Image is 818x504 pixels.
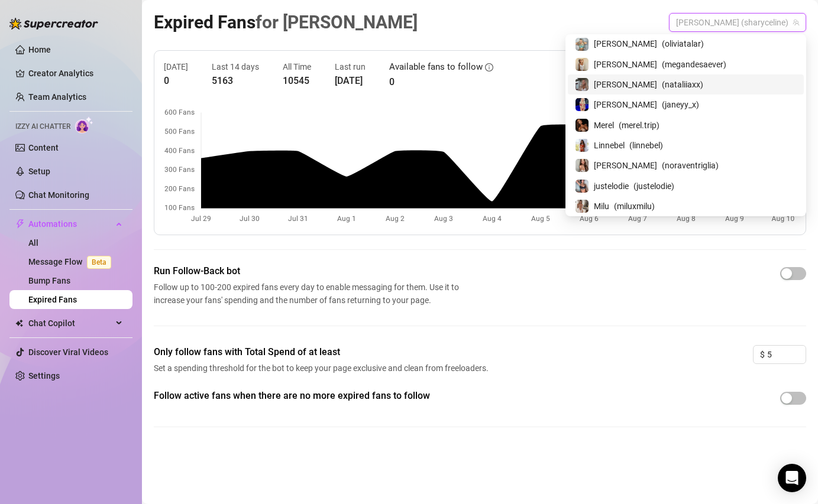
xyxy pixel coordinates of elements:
[75,116,93,134] img: AI Chatter
[594,119,614,132] span: Merel
[575,200,589,213] img: Milu
[28,143,59,152] a: Content
[28,371,60,381] a: Settings
[15,319,23,327] img: Chat Copilot
[28,347,108,357] a: Discover Viral Videos
[28,257,116,266] a: Message FlowBeta
[389,74,493,89] article: 0
[676,14,799,31] span: Shary (sharyceline)
[28,314,112,333] span: Chat Copilot
[164,73,188,88] article: 0
[575,98,589,111] img: Janey
[154,362,492,375] span: Set a spending threshold for the bot to keep your page exclusive and clean from freeloaders.
[594,37,657,50] span: [PERSON_NAME]
[212,60,259,73] article: Last 14 days
[594,139,625,152] span: Linnebel
[154,389,492,403] span: Follow active fans when there are no more expired fans to follow
[28,92,86,102] a: Team Analytics
[778,464,806,492] div: Open Intercom Messenger
[28,190,89,200] a: Chat Monitoring
[633,180,674,193] span: ( justelodie )
[154,345,492,359] span: Only follow fans with Total Spend of at least
[662,78,703,91] span: ( nataliiaxx )
[15,219,25,229] span: thunderbolt
[793,19,800,26] span: team
[594,98,657,111] span: [PERSON_NAME]
[575,38,589,51] img: Olivia
[575,78,589,91] img: Natalia
[575,119,589,132] img: Merel
[767,346,806,363] input: 0.00
[662,159,719,172] span: ( noraventriglia )
[283,60,311,73] article: All Time
[87,256,111,269] span: Beta
[28,238,38,248] a: All
[662,37,704,50] span: ( oliviatalar )
[594,200,609,213] span: Milu
[594,180,629,193] span: justelodie
[629,139,663,152] span: ( linnebel )
[212,73,259,88] article: 5163
[28,214,112,233] span: Automations
[614,200,655,213] span: ( miluxmilu )
[575,159,589,172] img: Nora
[619,119,659,132] span: ( merel.trip )
[28,45,51,54] a: Home
[256,12,418,32] span: for [PERSON_NAME]
[9,18,98,30] img: logo-BBDzfeDw.svg
[662,98,699,111] span: ( janeyy_x )
[335,73,366,88] article: [DATE]
[594,58,657,71] span: [PERSON_NAME]
[28,64,123,83] a: Creator Analytics
[662,58,726,71] span: ( megandesaever )
[28,276,70,285] a: Bump Fans
[283,73,311,88] article: 10545
[575,180,589,193] img: justelodie
[485,63,493,71] span: info-circle
[15,121,70,132] span: Izzy AI Chatter
[335,60,366,73] article: Last run
[594,159,657,172] span: [PERSON_NAME]
[28,295,77,304] a: Expired Fans
[154,8,418,36] article: Expired Fans
[154,264,464,278] span: Run Follow-Back bot
[389,60,483,74] article: Available fans to follow
[575,139,589,152] img: Linnebel
[28,167,50,176] a: Setup
[164,60,188,73] article: [DATE]
[594,78,657,91] span: [PERSON_NAME]
[154,281,464,307] span: Follow up to 100-200 expired fans every day to enable messaging for them. Use it to increase your...
[575,58,589,71] img: Megan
